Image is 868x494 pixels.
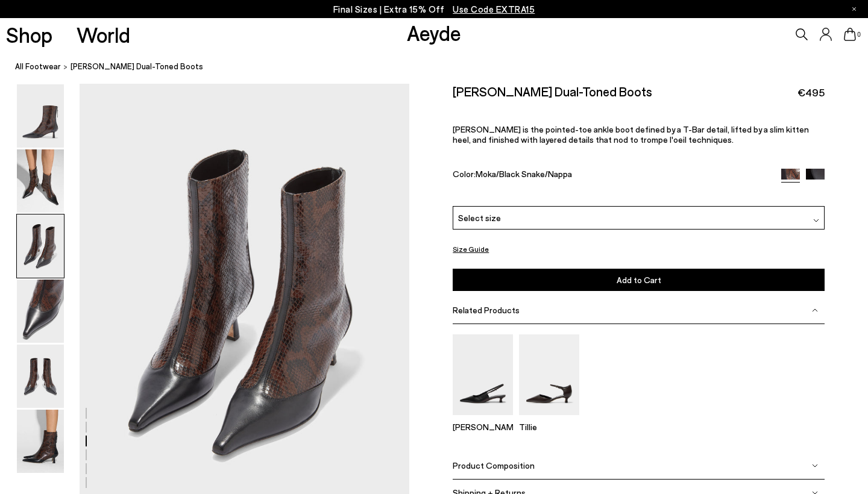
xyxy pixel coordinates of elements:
[453,4,535,14] span: Navigate to /collections/ss25-final-sizes
[812,307,818,313] img: svg%3E
[333,2,535,17] p: Final Sizes | Extra 15% Off
[453,305,520,315] span: Related Products
[15,51,868,84] nav: breadcrumb
[17,84,64,148] img: Sila Dual-Toned Boots - Image 1
[476,168,572,178] span: Moka/Black Snake/Nappa
[453,269,825,291] button: Add to Cart
[17,214,64,278] img: Sila Dual-Toned Boots - Image 3
[453,242,489,257] button: Size Guide
[617,275,661,285] span: Add to Cart
[453,84,652,99] h2: [PERSON_NAME] Dual-Toned Boots
[458,211,501,224] span: Select size
[407,20,461,45] a: Aeyde
[453,334,513,414] img: Catrina Slingback Pumps
[17,345,64,408] img: Sila Dual-Toned Boots - Image 5
[844,28,856,41] a: 0
[813,217,819,224] img: svg%3E
[71,60,203,73] span: [PERSON_NAME] Dual-Toned Boots
[812,463,818,469] img: svg%3E
[15,60,61,73] a: All Footwear
[856,31,862,38] span: 0
[797,85,825,100] span: €495
[17,149,64,213] img: Sila Dual-Toned Boots - Image 2
[77,24,130,45] a: World
[6,24,52,45] a: Shop
[453,168,769,182] div: Color:
[17,280,64,343] img: Sila Dual-Toned Boots - Image 4
[519,334,579,414] img: Tillie Ankle Strap Pumps
[453,124,825,145] p: [PERSON_NAME] is the pointed-toe ankle boot defined by a T-Bar detail, lifted by a slim kitten he...
[519,422,579,432] p: Tillie
[453,460,535,471] span: Product Composition
[453,422,513,432] p: [PERSON_NAME]
[17,410,64,473] img: Sila Dual-Toned Boots - Image 6
[453,407,513,432] a: Catrina Slingback Pumps [PERSON_NAME]
[519,407,579,432] a: Tillie Ankle Strap Pumps Tillie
